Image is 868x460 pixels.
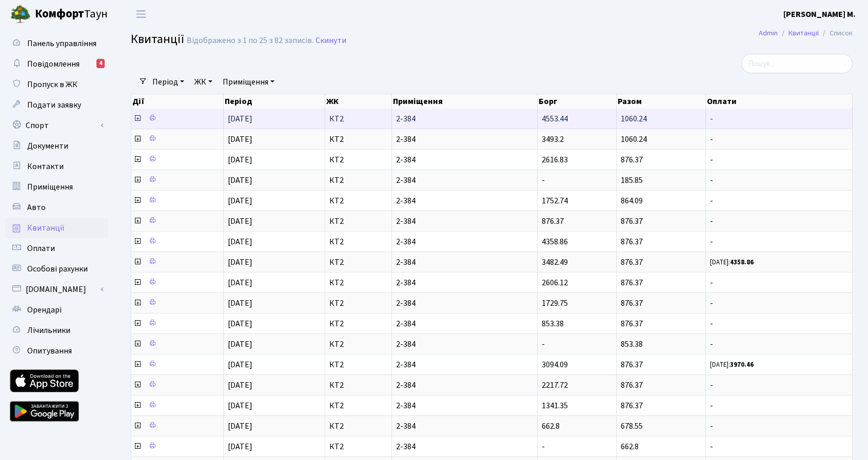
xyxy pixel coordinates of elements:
[621,298,643,309] span: 876.37
[190,73,216,91] a: ЖК
[396,320,533,328] span: 2-384
[710,176,848,184] span: -
[5,279,108,300] a: [DOMAIN_NAME]
[621,195,643,206] span: 864.09
[710,402,848,410] span: -
[542,298,568,309] span: 1729.75
[27,79,77,90] span: Пропуск в ЖК
[396,422,533,430] span: 2-384
[396,361,533,369] span: 2-384
[5,197,108,218] a: Авто
[329,238,387,246] span: КТ2
[5,320,108,341] a: Лічильники
[621,441,639,452] span: 662.8
[621,421,643,432] span: 678.55
[542,400,568,411] span: 1341.35
[621,216,643,227] span: 876.37
[5,218,108,238] a: Квитанції
[621,339,643,350] span: 853.38
[396,443,533,451] span: 2-384
[621,380,643,391] span: 876.37
[131,94,224,109] th: Дії
[96,59,105,68] div: 4
[35,6,108,23] span: Таун
[396,402,533,410] span: 2-384
[228,421,252,432] span: [DATE]
[542,359,568,370] span: 3094.09
[329,320,387,328] span: КТ2
[5,33,108,54] a: Панель управління
[27,263,88,275] span: Особові рахунки
[228,380,252,391] span: [DATE]
[621,257,643,268] span: 876.37
[329,258,387,266] span: КТ2
[27,140,68,152] span: Документи
[542,134,564,145] span: 3493.2
[710,238,848,246] span: -
[27,222,65,234] span: Квитанції
[542,339,545,350] span: -
[783,8,856,20] a: [PERSON_NAME] М.
[5,136,108,156] a: Документи
[27,161,64,172] span: Контакти
[148,73,188,91] a: Період
[228,400,252,411] span: [DATE]
[396,176,533,184] span: 2-384
[710,156,848,164] span: -
[329,402,387,410] span: КТ2
[542,380,568,391] span: 2217.72
[710,135,848,143] span: -
[329,197,387,205] span: КТ2
[621,113,647,124] span: 1060.24
[5,259,108,279] a: Особові рахунки
[329,135,387,143] span: КТ2
[329,443,387,451] span: КТ2
[710,443,848,451] span: -
[396,299,533,307] span: 2-384
[621,400,643,411] span: 876.37
[27,99,81,111] span: Подати заявку
[10,4,31,25] img: logo.png
[128,6,154,23] button: Переключити навігацію
[228,339,252,350] span: [DATE]
[819,28,853,39] li: Список
[741,54,853,73] input: Пошук...
[621,175,643,186] span: 185.85
[542,277,568,288] span: 2606.12
[329,422,387,430] span: КТ2
[27,325,70,336] span: Лічильники
[27,202,46,213] span: Авто
[542,257,568,268] span: 3482.49
[396,197,533,205] span: 2-384
[621,277,643,288] span: 876.37
[621,134,647,145] span: 1060.24
[710,381,848,389] span: -
[538,94,617,109] th: Борг
[396,217,533,225] span: 2-384
[228,216,252,227] span: [DATE]
[396,135,533,143] span: 2-384
[228,113,252,124] span: [DATE]
[392,94,538,109] th: Приміщення
[396,115,533,123] span: 2-384
[621,154,643,165] span: 876.37
[788,28,819,38] a: Квитанції
[329,381,387,389] span: КТ2
[542,154,568,165] span: 2616.83
[710,360,754,369] small: [DATE]:
[706,94,853,109] th: Оплати
[228,257,252,268] span: [DATE]
[710,320,848,328] span: -
[228,175,252,186] span: [DATE]
[710,279,848,287] span: -
[542,216,564,227] span: 876.37
[759,28,778,38] a: Admin
[329,115,387,123] span: КТ2
[228,134,252,145] span: [DATE]
[325,94,392,109] th: ЖК
[228,359,252,370] span: [DATE]
[329,217,387,225] span: КТ2
[228,195,252,206] span: [DATE]
[5,300,108,320] a: Орендарі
